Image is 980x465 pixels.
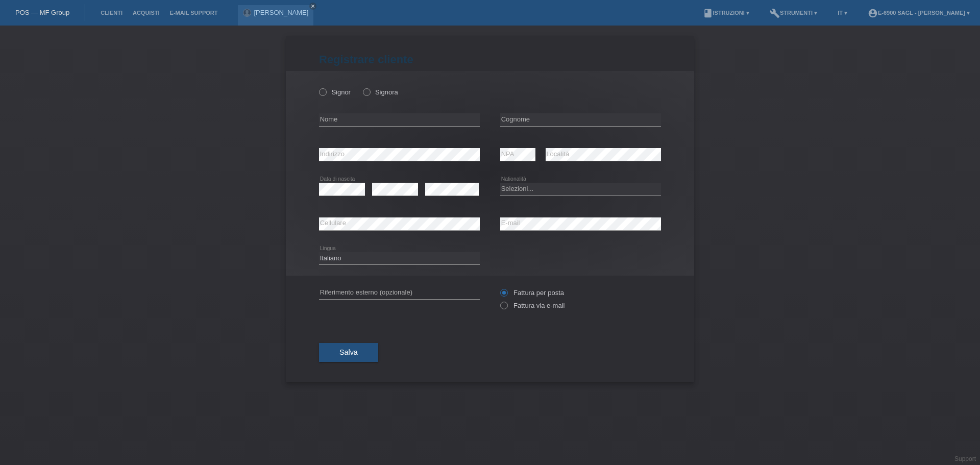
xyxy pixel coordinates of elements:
[363,88,370,95] input: Signora
[339,348,358,356] span: Salva
[165,10,223,16] a: E-mail Support
[309,3,316,10] a: close
[15,9,69,16] a: POS — MF Group
[500,289,507,302] input: Fattura per posta
[765,10,822,16] a: buildStrumenti ▾
[319,53,661,66] h1: Registrare cliente
[363,88,398,96] label: Signora
[310,4,315,9] i: close
[703,8,713,18] i: book
[128,10,165,16] a: Acquisti
[863,10,975,16] a: account_circleE-6900 Sagl - [PERSON_NAME] ▾
[770,8,780,18] i: build
[500,302,565,309] label: Fattura via e-mail
[500,289,564,297] label: Fattura per posta
[954,455,976,462] a: Support
[832,10,852,16] a: IT ▾
[254,9,308,16] a: [PERSON_NAME]
[319,343,378,362] button: Salva
[500,302,507,314] input: Fattura via e-mail
[319,88,326,95] input: Signor
[698,10,754,16] a: bookIstruzioni ▾
[319,88,351,96] label: Signor
[95,10,128,16] a: Clienti
[868,8,878,18] i: account_circle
